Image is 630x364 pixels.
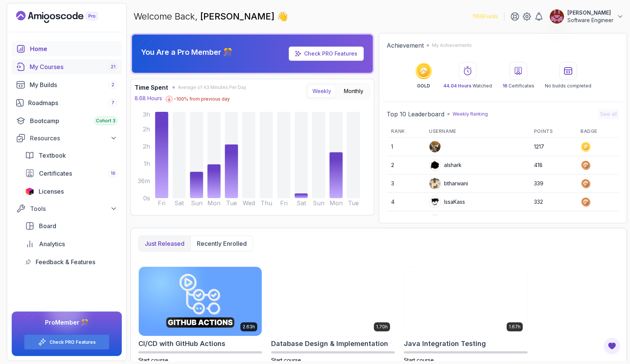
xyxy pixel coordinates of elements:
img: user profile image [550,9,564,24]
div: IssaKass [429,196,465,208]
td: 1 [387,138,424,156]
p: 1166 Points [472,13,498,20]
tspan: 2h [143,143,150,150]
div: Home [30,44,117,53]
span: Average of 43 Minutes Per Day [178,84,246,90]
th: Points [529,125,576,138]
span: Analytics [39,239,65,248]
span: 21 [111,64,115,70]
div: btharwani [429,177,468,190]
button: Open Feedback Button [603,337,621,355]
span: Licenses [39,187,64,196]
a: licenses [21,184,122,199]
p: My Achievements [432,42,472,48]
div: GabrielRoger [429,214,477,226]
td: 3 [387,174,424,193]
span: Start course [404,357,434,363]
button: Tools [12,202,122,215]
img: Database Design & Implementation card [271,267,394,336]
a: Database Design & Implementation card1.70hDatabase Design & ImplementationStart course [271,266,395,364]
span: Cohort 3 [96,118,115,124]
p: No builds completed [545,83,591,89]
span: Start course [271,357,301,363]
button: Weekly [307,85,336,98]
a: feedback [21,254,122,269]
div: Tools [30,204,117,213]
p: 2.63h [243,324,255,330]
td: 2 [387,156,424,174]
tspan: Thu [261,199,272,207]
a: roadmaps [12,95,122,110]
tspan: Sun [191,199,202,207]
span: 7 [111,100,114,106]
div: Bootcamp [30,116,117,125]
p: Watched [443,83,492,89]
button: user profile image[PERSON_NAME]Software Engineer [549,9,624,24]
td: 332 [529,193,576,211]
span: 16 [111,170,115,176]
p: 1.70h [376,324,388,330]
img: default monster avatar [429,215,441,226]
tspan: Tue [226,199,237,207]
th: Rank [387,125,424,138]
tspan: 36m [138,177,150,185]
span: Certificates [39,169,72,178]
td: 1217 [529,138,576,156]
th: Username [424,125,529,138]
p: Software Engineer [567,17,613,24]
span: 16 [502,83,507,89]
td: 4 [387,193,424,211]
button: See all [598,109,619,119]
td: 292 [529,211,576,230]
span: 👋 [277,11,288,23]
tspan: Sun [313,199,324,207]
p: -100 % from previous day [174,96,230,102]
p: Certificates [502,83,534,89]
img: user profile image [429,178,441,189]
span: 2 [111,82,114,88]
h2: Java Integration Testing [404,338,486,349]
span: Board [39,221,56,230]
tspan: Tue [348,199,359,207]
tspan: 0s [143,194,150,202]
img: jetbrains icon [25,188,34,195]
tspan: 3h [143,111,150,118]
img: user profile image [429,196,441,208]
td: 418 [529,156,576,174]
span: 44.04 Hours [443,83,471,89]
a: builds [12,77,122,92]
a: analytics [21,236,122,251]
tspan: Mon [330,199,343,207]
p: Welcome Back, [133,11,288,23]
button: Monthly [339,85,368,98]
a: courses [12,59,122,74]
button: Check PRO Features [24,334,109,350]
a: CI/CD with GitHub Actions card2.63hCI/CD with GitHub ActionsStart course [138,266,262,364]
tspan: Fri [158,199,165,207]
a: textbook [21,148,122,163]
h2: Database Design & Implementation [271,338,388,349]
div: Resources [30,134,117,143]
div: My Courses [30,62,117,71]
p: GOLD [417,83,430,89]
p: Weekly Ranking [453,111,488,117]
h2: Top 10 Leaderboard [387,110,444,119]
p: [PERSON_NAME] [567,9,613,17]
a: Check PRO Features [304,50,357,57]
th: Badge [576,125,619,138]
p: Just released [145,239,184,248]
img: user profile image [429,141,441,152]
tspan: 2h [143,125,150,133]
div: My Builds [30,80,117,89]
a: bootcamp [12,113,122,128]
td: 5 [387,211,424,230]
tspan: Wed [243,199,255,207]
button: Recently enrolled [190,236,253,251]
a: Check PRO Features [49,339,96,345]
tspan: Sat [297,199,306,207]
tspan: Mon [207,199,220,207]
img: Java Integration Testing card [404,267,527,336]
tspan: Fri [280,199,288,207]
button: Just released [139,236,190,251]
h2: CI/CD with GitHub Actions [138,338,225,349]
